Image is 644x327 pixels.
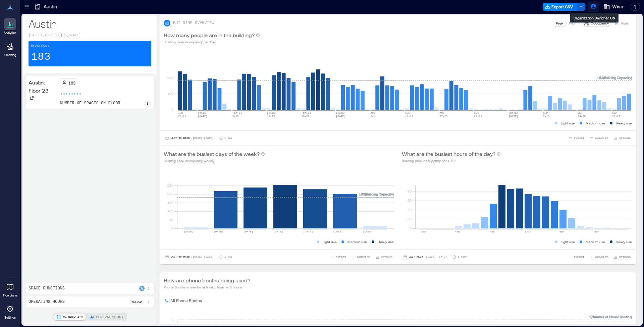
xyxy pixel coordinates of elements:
[232,111,242,114] text: [DATE]
[63,314,84,320] p: WORKPLACE
[267,115,275,118] text: 13-19
[612,254,632,260] button: OPTIONS
[164,135,215,142] button: Last 90 Days |[DATE]-[DATE]
[402,150,495,158] p: What are the busiest hours of the day?
[147,101,149,106] p: 8
[601,1,625,12] button: Wise
[198,115,208,118] text: [DATE]
[4,53,16,57] p: Cleaning
[171,107,173,111] tspan: 0
[173,20,214,26] p: BUILDING OVERVIEW
[508,111,518,114] text: [DATE]
[31,44,49,49] p: Headcount
[363,230,373,233] text: [DATE]
[164,254,215,260] button: Last 90 Days |[DATE]-[DATE]
[167,192,173,196] tspan: 200
[29,17,151,30] p: Austin
[458,255,467,259] p: 1 Hour
[474,115,482,118] text: 24-30
[347,239,367,244] p: Medium use
[374,254,394,260] button: OPTIONS
[525,230,531,233] text: 12pm
[543,3,577,11] button: Export CSV
[2,38,18,59] a: Cleaning
[408,189,412,193] tspan: 80
[378,239,394,244] p: Heavy use
[567,135,586,142] button: EXPORT
[455,230,460,233] text: 4am
[616,239,632,244] p: Heavy use
[595,136,608,140] span: COMPARE
[439,115,447,118] text: 17-23
[621,20,629,26] p: Visits
[371,115,376,118] text: 3-9
[612,111,617,114] text: SEP
[303,230,313,233] text: [DATE]
[29,33,151,38] p: [STREET_ADDRESS][US_STATE]
[612,115,620,118] text: 21-27
[619,136,631,140] span: OPTIONS
[543,111,548,114] text: SEP
[329,254,347,260] button: EXPORT
[273,230,283,233] text: [DATE]
[543,115,549,118] text: 7-13
[474,111,479,114] text: AUG
[561,120,575,126] p: Light use
[410,226,412,230] tspan: 0
[171,226,173,230] tspan: 0
[1,279,19,299] a: Floorplans
[224,136,232,140] p: 1 Day
[357,255,370,259] span: COMPARE
[2,16,18,37] a: Analytics
[612,135,632,142] button: OPTIONS
[588,254,609,260] button: COMPARE
[167,183,173,187] tspan: 250
[2,301,18,322] a: Settings
[586,120,605,126] p: Medium use
[567,254,586,260] button: EXPORT
[574,136,584,140] span: EXPORT
[336,115,346,118] text: [DATE]
[595,255,608,259] span: COMPARE
[439,111,444,114] text: AUG
[170,298,202,303] p: All Phone Booths
[323,239,337,244] p: Light use
[405,115,413,118] text: 10-16
[336,255,346,259] span: EXPORT
[556,20,563,26] p: Peak
[214,230,223,233] text: [DATE]
[244,230,253,233] text: [DATE]
[164,276,250,284] p: How are phone booths being used?
[408,208,412,212] tspan: 40
[561,239,575,244] p: Light use
[4,31,16,35] p: Analytics
[350,254,371,260] button: COMPARE
[184,230,194,233] text: [DATE]
[333,230,343,233] text: [DATE]
[169,218,173,222] tspan: 50
[31,50,51,64] p: 183
[44,3,57,10] p: Austin
[594,230,599,233] text: 8pm
[612,3,623,10] span: Wise
[29,286,65,291] p: Space Functions
[574,255,584,259] span: EXPORT
[336,111,346,114] text: [DATE]
[302,115,310,118] text: 20-26
[167,201,173,205] tspan: 150
[408,217,412,221] tspan: 20
[132,299,142,305] p: 9a - 5p
[408,198,412,202] tspan: 60
[29,78,57,95] p: Austin: Floor 23
[164,158,265,163] p: Building peak occupancy weekly
[371,111,376,114] text: AUG
[60,101,120,106] p: number of spaces on floor
[164,39,260,45] p: Building peak occupancy per Day
[619,255,631,259] span: OPTIONS
[381,255,392,259] span: OPTIONS
[232,115,239,118] text: 6-12
[405,111,410,114] text: AUG
[402,158,501,163] p: Building peak occupancy per Hour
[616,120,632,126] p: Heavy use
[588,135,609,142] button: COMPARE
